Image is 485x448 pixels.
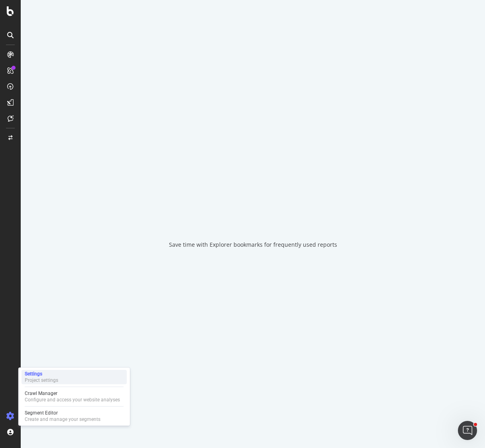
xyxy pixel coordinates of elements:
div: Settings [25,371,58,377]
a: Crawl ManagerConfigure and access your website analyses [22,389,127,404]
div: animation [224,199,282,228]
iframe: Intercom live chat [458,421,477,440]
a: Segment EditorCreate and manage your segments [22,409,127,423]
div: Segment Editor [25,410,100,416]
div: Project settings [25,377,58,383]
a: SettingsProject settings [22,370,127,384]
div: Save time with Explorer bookmarks for frequently used reports [169,241,337,249]
div: Configure and access your website analyses [25,397,120,403]
div: Create and manage your segments [25,416,100,422]
div: Crawl Manager [25,390,120,397]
